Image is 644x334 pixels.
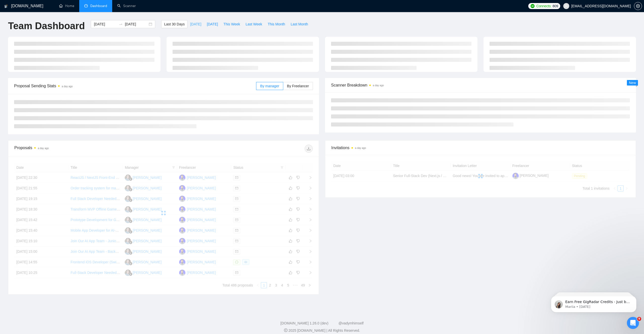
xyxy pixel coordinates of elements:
[161,20,187,28] button: Last 30 Days
[629,81,636,85] span: New
[190,21,201,27] span: [DATE]
[204,20,221,28] button: [DATE]
[543,285,644,320] iframe: Intercom notifications message
[287,84,309,88] span: By Freelancer
[246,21,262,27] span: Last Week
[207,21,218,27] span: [DATE]
[62,85,73,88] time: a day ago
[90,4,107,8] span: Dashboard
[125,21,148,27] input: End date
[291,21,308,27] span: Last Month
[59,4,74,8] a: homeHome
[280,321,329,325] a: [DOMAIN_NAME] 1.26.0 (dev)
[117,4,136,8] a: searchScanner
[338,321,364,325] a: @vadymhimself
[552,3,558,9] span: 809
[373,84,384,87] time: a day ago
[38,147,49,150] time: a day ago
[14,145,164,153] div: Proposals
[221,20,243,28] button: This Week
[8,20,85,32] h1: Team Dashboard
[260,84,279,88] span: By manager
[119,22,123,26] span: to
[634,4,642,8] span: setting
[4,328,640,333] div: 2025 [DOMAIN_NAME] | All Rights Reserved.
[94,21,117,27] input: Start date
[164,21,185,27] span: Last 30 Days
[331,82,630,88] span: Scanner Breakdown
[268,21,285,27] span: This Month
[634,2,642,10] button: setting
[637,317,641,321] span: 9
[265,20,288,28] button: This Month
[536,3,551,9] span: Connects:
[531,4,535,8] img: upwork-logo.png
[634,4,642,8] a: setting
[284,328,288,332] span: copyright
[288,20,311,28] button: Last Month
[627,317,639,329] iframe: Intercom live chat
[565,4,568,8] span: user
[14,83,256,89] span: Proposal Sending Stats
[331,145,630,151] span: Invitations
[187,20,204,28] button: [DATE]
[4,2,8,10] img: logo
[84,4,88,8] span: dashboard
[243,20,265,28] button: Last Week
[223,21,240,27] span: This Week
[355,147,366,149] time: a day ago
[119,22,123,26] span: swap-right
